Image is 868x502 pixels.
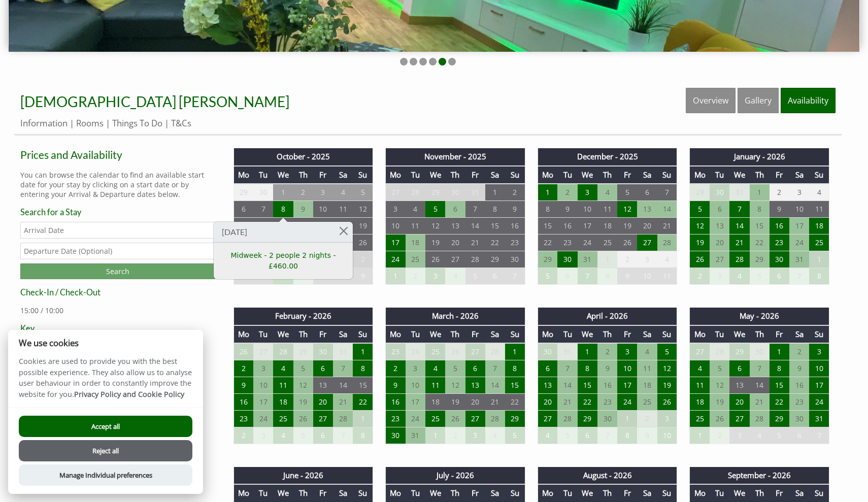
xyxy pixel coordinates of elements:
[538,360,557,377] td: 6
[233,166,253,184] th: Mo
[578,268,597,285] td: 7
[253,325,273,343] th: Tu
[538,218,557,235] td: 15
[333,201,353,218] td: 11
[293,201,313,218] td: 9
[505,201,525,218] td: 9
[485,325,505,343] th: Sa
[425,235,445,251] td: 19
[750,343,770,360] td: 30
[386,251,406,268] td: 24
[637,235,657,251] td: 27
[425,268,445,285] td: 3
[690,360,710,377] td: 4
[425,218,445,235] td: 12
[333,360,353,377] td: 7
[597,184,617,201] td: 4
[557,184,577,201] td: 2
[750,251,770,268] td: 29
[233,148,373,165] th: October - 2025
[557,268,577,285] td: 6
[20,306,215,315] p: 15:00 / 10:00
[578,201,597,218] td: 10
[809,235,829,251] td: 25
[386,184,406,201] td: 27
[171,117,191,129] a: T&Cs
[789,251,809,268] td: 31
[657,325,677,343] th: Su
[578,218,597,235] td: 17
[557,166,577,184] th: Tu
[273,343,293,360] td: 28
[353,184,373,201] td: 5
[313,184,333,201] td: 3
[538,308,677,325] th: April - 2026
[233,218,253,235] td: 13
[505,166,525,184] th: Su
[690,325,710,343] th: Mo
[597,343,617,360] td: 2
[617,201,637,218] td: 12
[353,325,373,343] th: Su
[406,184,425,201] td: 28
[729,166,749,184] th: We
[729,325,749,343] th: We
[729,343,749,360] td: 29
[750,325,770,343] th: Th
[465,218,485,235] td: 14
[406,360,425,377] td: 3
[657,218,677,235] td: 21
[770,166,789,184] th: Fr
[20,243,215,259] input: Departure Date (Optional)
[465,268,485,285] td: 5
[710,325,729,343] th: Tu
[770,184,789,201] td: 2
[425,201,445,218] td: 5
[20,207,215,217] h3: Search for a Stay
[770,360,789,377] td: 8
[617,251,637,268] td: 2
[353,235,373,251] td: 26
[253,166,273,184] th: Tu
[710,360,729,377] td: 5
[485,184,505,201] td: 1
[425,343,445,360] td: 25
[353,343,373,360] td: 1
[20,117,68,129] a: Information
[333,184,353,201] td: 4
[617,268,637,285] td: 9
[465,184,485,201] td: 31
[710,343,729,360] td: 28
[657,268,677,285] td: 11
[617,360,637,377] td: 10
[690,251,710,268] td: 26
[273,184,293,201] td: 1
[233,325,253,343] th: Mo
[353,251,373,268] td: 2
[445,343,465,360] td: 26
[386,343,406,360] td: 23
[557,201,577,218] td: 9
[750,235,770,251] td: 22
[485,201,505,218] td: 8
[789,201,809,218] td: 10
[597,325,617,343] th: Th
[690,201,710,218] td: 5
[657,251,677,268] td: 4
[353,166,373,184] th: Su
[557,218,577,235] td: 16
[19,440,192,461] button: Reject all
[729,184,749,201] td: 31
[657,201,677,218] td: 14
[538,251,557,268] td: 29
[637,360,657,377] td: 11
[465,360,485,377] td: 6
[690,218,710,235] td: 12
[770,268,789,285] td: 6
[313,218,333,235] td: 17
[557,360,577,377] td: 7
[386,268,406,285] td: 1
[617,218,637,235] td: 19
[538,166,557,184] th: Mo
[637,166,657,184] th: Sa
